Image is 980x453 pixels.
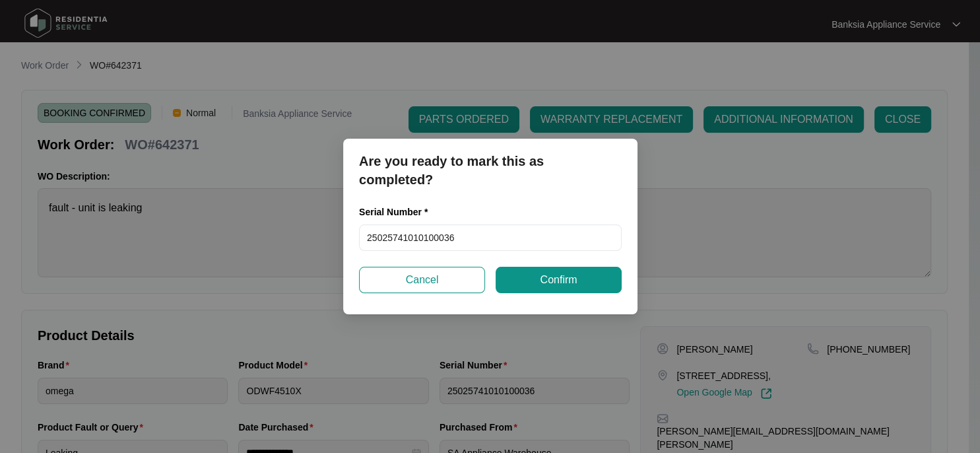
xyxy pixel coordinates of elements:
[359,205,438,219] label: Serial Number *
[405,272,438,288] span: Cancel
[359,152,622,170] p: Are you ready to mark this as
[359,170,622,189] p: completed?
[540,272,577,288] span: Confirm
[359,267,485,293] button: Cancel
[496,267,622,293] button: Confirm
